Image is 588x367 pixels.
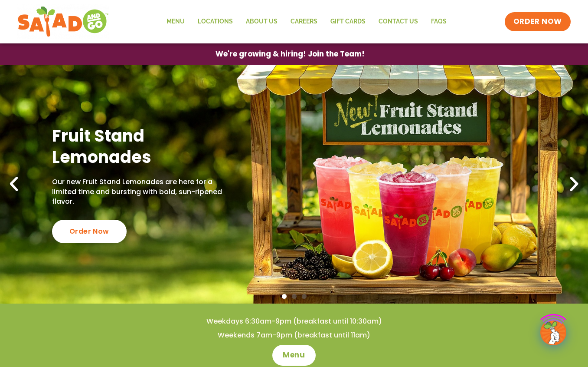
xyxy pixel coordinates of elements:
h4: Weekends 7am-9pm (breakfast until 11am) [17,331,571,340]
div: Order Now [52,220,127,243]
div: Previous slide [4,175,23,194]
a: About Us [239,12,284,32]
span: We're growing & hiring! Join the Team! [216,50,365,58]
a: Locations [191,12,239,32]
span: Menu [283,350,305,360]
a: Careers [284,12,324,32]
a: Contact Us [372,12,425,32]
span: Go to slide 1 [282,294,287,299]
a: GIFT CARDS [324,12,372,32]
nav: Menu [160,12,453,32]
a: We're growing & hiring! Join the Team! [203,44,378,64]
img: new-SAG-logo-768×292 [17,4,109,39]
span: Go to slide 2 [292,294,297,299]
a: Menu [272,345,315,366]
span: ORDER NOW [513,17,562,27]
a: ORDER NOW [505,12,571,31]
a: Menu [160,12,191,32]
div: Next slide [565,175,584,194]
h2: Fruit Stand Lemonades [52,125,229,168]
a: FAQs [425,12,453,32]
h4: Weekdays 6:30am-9pm (breakfast until 10:30am) [17,317,571,326]
span: Go to slide 3 [302,294,307,299]
p: Our new Fruit Stand Lemonades are here for a limited time and bursting with bold, sun-ripened fla... [52,177,229,206]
